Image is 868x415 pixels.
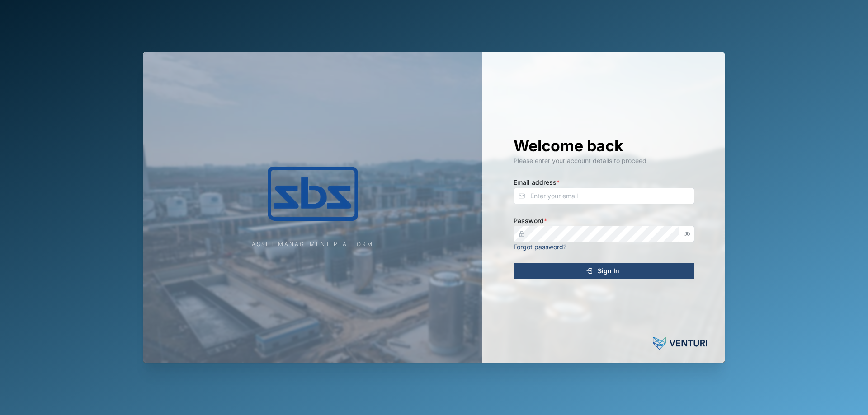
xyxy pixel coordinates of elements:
[252,240,373,249] div: Asset Management Platform
[514,156,694,166] div: Please enter your account details to proceed
[514,177,560,187] label: Email address
[598,263,619,279] span: Sign In
[514,188,694,204] input: Enter your email
[514,263,694,279] button: Sign In
[222,167,403,221] img: Company Logo
[514,216,547,226] label: Password
[653,334,707,352] img: Powered by: Venturi
[514,136,694,156] h1: Welcome back
[514,243,566,251] a: Forgot password?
